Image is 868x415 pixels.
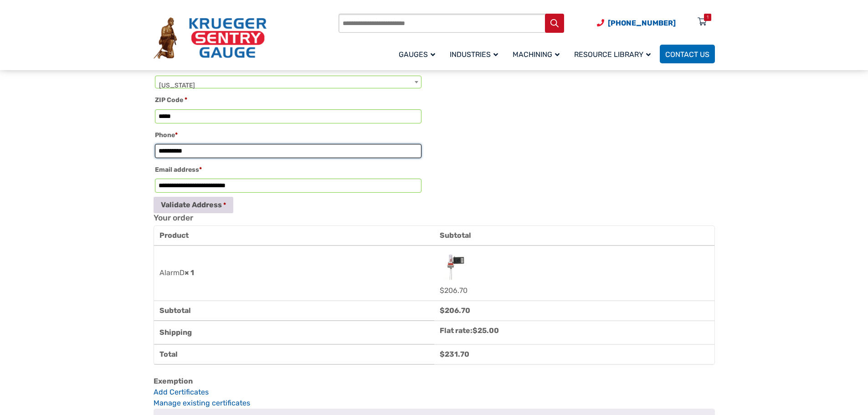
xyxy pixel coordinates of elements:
[154,197,233,213] button: Validate Address
[154,321,434,344] th: Shipping
[434,226,714,246] th: Subtotal
[450,50,498,59] span: Industries
[440,306,445,315] span: $
[155,76,421,95] span: Iowa
[597,17,676,29] a: Phone Number (920) 434-8860
[440,286,467,295] bdi: 206.70
[507,43,569,65] a: Machining
[154,387,715,398] a: Add Certificates
[399,50,435,59] span: Gauges
[608,19,676,27] span: [PHONE_NUMBER]
[393,43,444,65] a: Gauges
[444,43,507,65] a: Industries
[154,301,434,321] th: Subtotal
[155,94,421,107] label: ZIP Code
[473,326,478,335] span: $
[154,246,434,301] td: AlarmD
[660,45,715,63] a: Contact Us
[440,350,469,359] bdi: 231.70
[440,286,444,295] span: $
[154,377,193,385] b: Exemption
[154,226,434,246] th: Product
[440,350,445,359] span: $
[155,129,421,142] label: Phone
[154,213,715,223] h3: Your order
[665,50,709,59] span: Contact Us
[440,250,472,282] img: AlarmD
[473,326,499,335] bdi: 25.00
[154,344,434,364] th: Total
[155,76,421,88] span: State
[707,14,709,21] div: 1
[154,17,267,59] img: Krueger Sentry Gauge
[574,50,651,59] span: Resource Library
[440,306,470,315] bdi: 206.70
[440,326,499,335] label: Flat rate:
[154,399,250,407] a: Manage existing certificates
[513,50,560,59] span: Machining
[185,268,194,277] strong: × 1
[569,43,660,65] a: Resource Library
[155,164,421,176] label: Email address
